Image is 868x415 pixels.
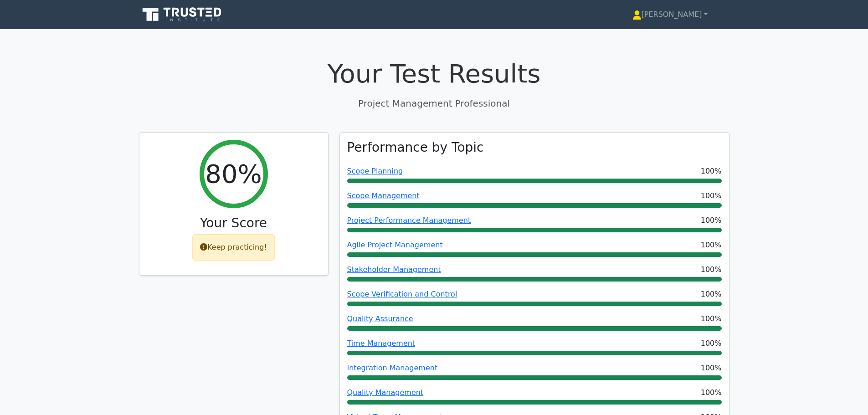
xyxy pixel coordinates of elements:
span: 100% [701,240,722,251]
span: 100% [701,313,722,324]
div: Keep practicing! [192,234,275,261]
span: 100% [701,215,722,226]
span: 100% [701,363,722,374]
span: 100% [701,264,722,275]
span: 100% [701,338,722,349]
h1: Your Test Results [139,58,729,89]
span: 100% [701,387,722,398]
span: 100% [701,190,722,201]
h3: Performance by Topic [347,140,484,155]
span: 100% [701,166,722,177]
h3: Your Score [147,215,321,231]
a: Quality Management [347,388,424,397]
a: Quality Assurance [347,314,413,323]
a: Integration Management [347,364,438,372]
a: Scope Verification and Control [347,290,457,298]
a: Time Management [347,339,416,348]
a: Scope Management [347,191,420,200]
a: Scope Planning [347,167,403,175]
a: [PERSON_NAME] [611,5,729,24]
a: Stakeholder Management [347,265,441,274]
h2: 80% [205,159,262,189]
a: Project Performance Management [347,216,471,225]
a: Agile Project Management [347,241,443,249]
span: 100% [701,289,722,300]
p: Project Management Professional [139,97,729,110]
